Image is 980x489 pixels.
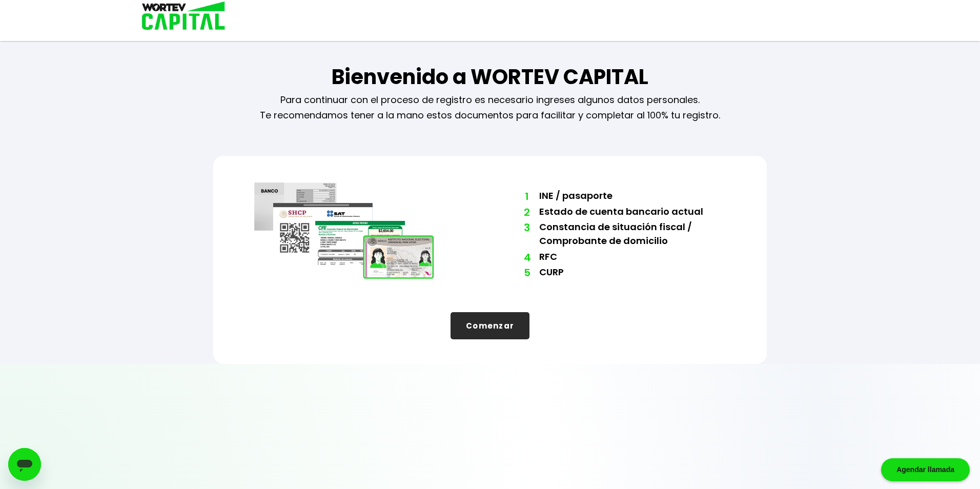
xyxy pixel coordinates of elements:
span: 5 [524,265,529,280]
li: Constancia de situación fiscal / Comprobante de domicilio [539,220,726,250]
li: Estado de cuenta bancario actual [539,205,726,220]
li: CURP [539,265,726,281]
h1: Bienvenido a WORTEV CAPITAL [332,62,648,92]
span: 2 [524,205,529,220]
iframe: Botón para iniciar la ventana de mensajería [8,448,41,481]
li: INE / pasaporte [539,189,726,205]
span: 3 [524,220,529,235]
li: RFC [539,250,726,266]
p: Para continuar con el proceso de registro es necesario ingreses algunos datos personales. Te reco... [260,92,720,123]
span: 4 [524,250,529,265]
button: Comenzar [451,312,529,339]
div: Agendar llamada [881,458,970,481]
span: 1 [524,189,529,204]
